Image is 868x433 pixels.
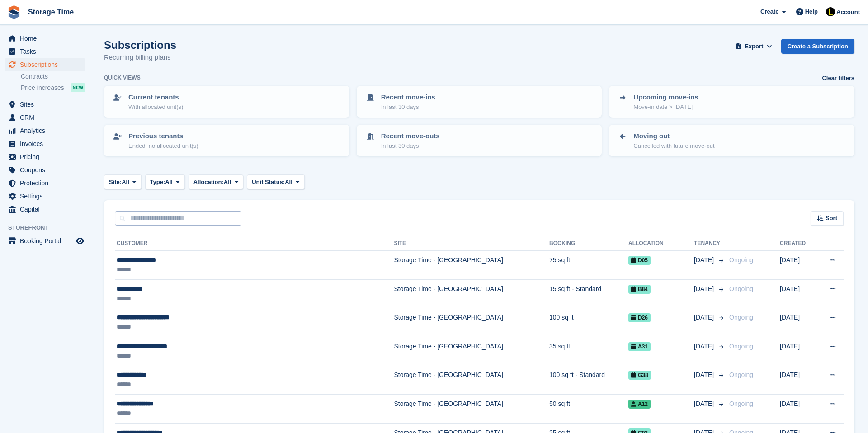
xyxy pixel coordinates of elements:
[21,72,85,81] a: Contracts
[189,174,244,189] button: Allocation: All
[252,178,285,187] span: Unit Status:
[805,7,818,16] span: Help
[150,178,165,187] span: Type:
[694,342,716,351] span: [DATE]
[729,285,753,292] span: Ongoing
[734,39,774,54] button: Export
[822,74,854,83] a: Clear filters
[105,87,349,117] a: Current tenants With allocated unit(s)
[7,5,21,19] img: stora-icon-8386f47178a22dfd0bd8f6a31ec36ba5ce8667c1dd55bd0f319d3a0aa187defe.svg
[780,366,816,395] td: [DATE]
[729,256,753,264] span: Ongoing
[128,131,198,141] p: Previous tenants
[122,178,129,187] span: All
[628,371,651,380] span: G38
[104,174,142,189] button: Site: All
[729,371,753,378] span: Ongoing
[104,52,176,63] p: Recurring billing plans
[128,141,198,151] p: Ended, no allocated unit(s)
[20,98,74,111] span: Sites
[394,366,549,395] td: Storage Time - [GEOGRAPHIC_DATA]
[394,395,549,424] td: Storage Time - [GEOGRAPHIC_DATA]
[5,235,85,247] a: menu
[780,279,816,308] td: [DATE]
[115,236,394,251] th: Customer
[628,236,694,251] th: Allocation
[20,151,74,163] span: Pricing
[694,313,716,322] span: [DATE]
[745,42,763,51] span: Export
[20,58,74,71] span: Subscriptions
[5,45,85,58] a: menu
[24,5,77,19] a: Storage Time
[780,337,816,366] td: [DATE]
[694,255,716,265] span: [DATE]
[549,366,628,395] td: 100 sq ft - Standard
[694,284,716,294] span: [DATE]
[71,83,85,92] div: NEW
[193,178,224,187] span: Allocation:
[381,103,435,112] p: In last 30 days
[5,124,85,137] a: menu
[20,32,74,45] span: Home
[694,236,726,251] th: Tenancy
[5,98,85,111] a: menu
[549,337,628,366] td: 35 sq ft
[836,8,860,17] span: Account
[628,285,651,294] span: B84
[826,7,835,16] img: Laaibah Sarwar
[780,308,816,337] td: [DATE]
[224,178,231,187] span: All
[549,395,628,424] td: 50 sq ft
[381,92,435,103] p: Recent move-ins
[5,177,85,189] a: menu
[780,236,816,251] th: Created
[628,342,651,351] span: A31
[358,87,601,117] a: Recent move-ins In last 30 days
[128,92,183,103] p: Current tenants
[20,45,74,58] span: Tasks
[394,308,549,337] td: Storage Time - [GEOGRAPHIC_DATA]
[394,337,549,366] td: Storage Time - [GEOGRAPHIC_DATA]
[5,32,85,45] a: menu
[145,174,185,189] button: Type: All
[826,214,837,223] span: Sort
[285,178,292,187] span: All
[5,151,85,163] a: menu
[628,400,651,409] span: A12
[394,236,549,251] th: Site
[628,256,651,265] span: D05
[21,84,64,92] span: Price increases
[20,164,74,176] span: Coupons
[394,279,549,308] td: Storage Time - [GEOGRAPHIC_DATA]
[109,178,122,187] span: Site:
[104,74,141,82] h6: Quick views
[694,370,716,380] span: [DATE]
[729,314,753,321] span: Ongoing
[5,137,85,150] a: menu
[20,177,74,189] span: Protection
[549,308,628,337] td: 100 sq ft
[633,131,714,141] p: Moving out
[128,103,183,112] p: With allocated unit(s)
[729,400,753,407] span: Ongoing
[105,126,349,155] a: Previous tenants Ended, no allocated unit(s)
[5,203,85,216] a: menu
[633,141,714,151] p: Cancelled with future move-out
[5,58,85,71] a: menu
[20,111,74,124] span: CRM
[381,141,440,151] p: In last 30 days
[8,223,90,232] span: Storefront
[20,235,74,247] span: Booking Portal
[5,190,85,202] a: menu
[633,103,698,112] p: Move-in date > [DATE]
[760,7,778,16] span: Create
[549,279,628,308] td: 15 sq ft - Standard
[729,343,753,350] span: Ongoing
[610,87,854,117] a: Upcoming move-ins Move-in date > [DATE]
[394,251,549,280] td: Storage Time - [GEOGRAPHIC_DATA]
[75,235,85,246] a: Preview store
[20,203,74,216] span: Capital
[694,399,716,409] span: [DATE]
[104,39,176,51] h1: Subscriptions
